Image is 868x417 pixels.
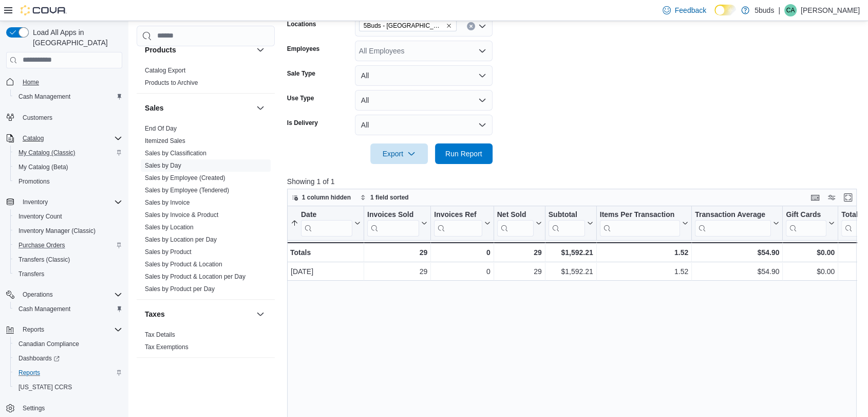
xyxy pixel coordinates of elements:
[145,261,222,268] a: Sales by Product & Location
[778,4,780,16] p: |
[754,4,774,16] p: 5buds
[23,291,53,299] span: Operations
[599,210,680,236] div: Items Per Transaction
[18,76,122,88] span: Home
[10,267,126,281] button: Transfers
[145,343,188,351] span: Tax Exemptions
[23,325,44,334] span: Reports
[18,93,70,101] span: Cash Management
[786,210,826,236] div: Gift Card Sales
[18,227,96,235] span: Inventory Manager (Classic)
[287,119,318,127] label: Is Delivery
[145,66,185,75] span: Catalog Export
[478,22,486,30] button: Open list of options
[145,149,206,157] span: Sales by Classification
[10,224,126,238] button: Inventory Manager (Classic)
[18,323,48,336] button: Reports
[145,309,165,319] h3: Taxes
[10,174,126,189] button: Promotions
[2,322,126,337] button: Reports
[18,196,122,208] span: Inventory
[497,265,542,278] div: 29
[497,246,541,259] div: 29
[145,150,206,157] a: Sales by Classification
[497,210,533,236] div: Net Sold
[18,288,57,301] button: Operations
[145,343,188,351] a: Tax Exemptions
[2,131,126,146] button: Catalog
[14,268,122,280] span: Transfers
[367,210,419,220] div: Invoices Sold
[14,338,83,350] a: Canadian Compliance
[145,309,252,319] button: Taxes
[2,110,126,125] button: Customers
[376,143,422,164] span: Export
[18,241,65,249] span: Purchase Orders
[18,340,79,348] span: Canadian Compliance
[14,161,122,173] span: My Catalog (Beta)
[145,198,190,207] span: Sales by Invoice
[14,303,122,315] span: Cash Management
[145,161,181,170] span: Sales by Day
[288,191,355,204] button: 1 column hidden
[145,285,215,293] a: Sales by Product per Day
[467,22,475,30] button: Clear input
[370,143,428,164] button: Export
[23,78,39,86] span: Home
[287,20,316,28] label: Locations
[145,125,177,132] a: End Of Day
[786,246,835,259] div: $0.00
[23,198,48,206] span: Inventory
[14,225,122,237] span: Inventory Manager (Classic)
[291,210,361,236] button: Date
[445,149,482,159] span: Run Report
[446,23,452,29] button: Remove 5Buds - Weyburn from selection in this group
[435,143,493,164] button: Run Report
[145,45,176,55] h3: Products
[434,210,482,236] div: Invoices Ref
[18,132,48,144] button: Catalog
[548,246,593,259] div: $1,592.21
[10,89,126,104] button: Cash Management
[14,239,122,251] span: Purchase Orders
[145,236,217,243] a: Sales by Location per Day
[801,4,860,16] p: [PERSON_NAME]
[14,268,48,280] a: Transfers
[2,401,126,415] button: Settings
[18,369,40,377] span: Reports
[145,137,185,145] span: Itemized Sales
[290,246,361,259] div: Totals
[478,47,486,55] button: Open list of options
[145,331,175,338] a: Tax Details
[18,177,50,186] span: Promotions
[364,21,444,31] span: 5Buds - [GEOGRAPHIC_DATA]
[695,210,779,236] button: Transaction Average
[254,44,267,56] button: Products
[599,210,688,236] button: Items Per Transaction
[355,90,493,111] button: All
[10,380,126,394] button: [US_STATE] CCRS
[548,210,584,220] div: Subtotal
[18,402,49,414] a: Settings
[367,246,427,259] div: 29
[434,210,482,220] div: Invoices Ref
[145,285,215,293] span: Sales by Product per Day
[145,67,185,74] a: Catalog Export
[18,76,43,88] a: Home
[10,351,126,366] a: Dashboards
[809,191,821,204] button: Keyboard shortcuts
[145,186,229,194] span: Sales by Employee (Tendered)
[18,402,122,414] span: Settings
[287,45,319,53] label: Employees
[370,193,409,202] span: 1 field sorted
[18,112,56,124] a: Customers
[2,75,126,89] button: Home
[145,223,194,231] span: Sales by Location
[695,210,771,236] div: Transaction Average
[714,5,736,15] input: Dark Mode
[14,381,76,393] a: [US_STATE] CCRS
[145,79,198,86] a: Products to Archive
[842,191,854,204] button: Enter fullscreen
[10,238,126,252] button: Purchase Orders
[145,174,225,182] span: Sales by Employee (Created)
